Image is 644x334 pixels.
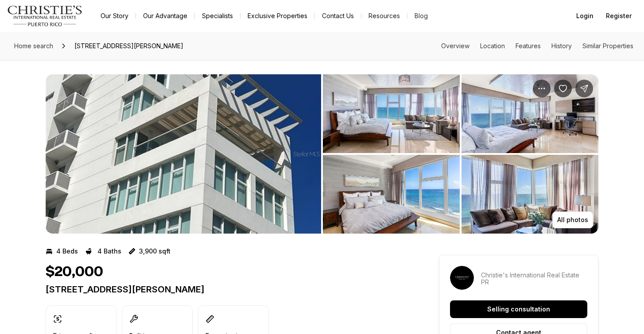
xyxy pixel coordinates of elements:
button: View image gallery [323,155,460,234]
div: Listing Photos [46,74,598,234]
button: All photos [552,211,593,228]
button: View image gallery [462,74,598,153]
button: View image gallery [462,155,598,234]
button: 4 Baths [85,244,121,258]
a: Skip to: History [551,42,572,50]
p: 4 Baths [97,248,121,255]
li: 1 of 9 [46,74,321,234]
button: Property options [533,80,551,97]
span: Login [576,12,594,19]
button: Login [571,7,599,25]
a: Skip to: Overview [441,42,469,50]
nav: Page section menu [441,42,633,50]
li: 2 of 9 [323,74,598,234]
span: Home search [14,42,53,50]
button: Register [601,7,637,25]
button: View image gallery [323,74,460,153]
img: logo [7,5,83,27]
p: 4 Beds [56,248,78,255]
a: Home search [11,39,57,53]
a: Skip to: Location [480,42,505,50]
p: Selling consultation [487,306,550,313]
a: Skip to: Features [516,42,541,50]
a: Blog [407,10,435,22]
p: [STREET_ADDRESS][PERSON_NAME] [46,284,407,295]
p: All photos [557,216,588,223]
button: View image gallery [46,74,321,234]
button: Selling consultation [450,300,587,318]
a: Resources [361,10,407,22]
a: Our Advantage [136,10,194,22]
p: 3,900 sqft [139,248,171,255]
button: Contact Us [315,10,361,22]
span: [STREET_ADDRESS][PERSON_NAME] [71,39,187,53]
h1: $20,000 [46,264,103,280]
button: Share Property: 2 CALLE NAIRN ##10 [575,80,593,97]
p: Christie's International Real Estate PR [481,272,587,286]
a: Our Story [93,10,136,22]
span: Register [606,12,632,19]
a: Specialists [195,10,240,22]
a: Skip to: Similar Properties [582,42,633,50]
a: Exclusive Properties [241,10,314,22]
button: Save Property: 2 CALLE NAIRN ##10 [554,80,572,97]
